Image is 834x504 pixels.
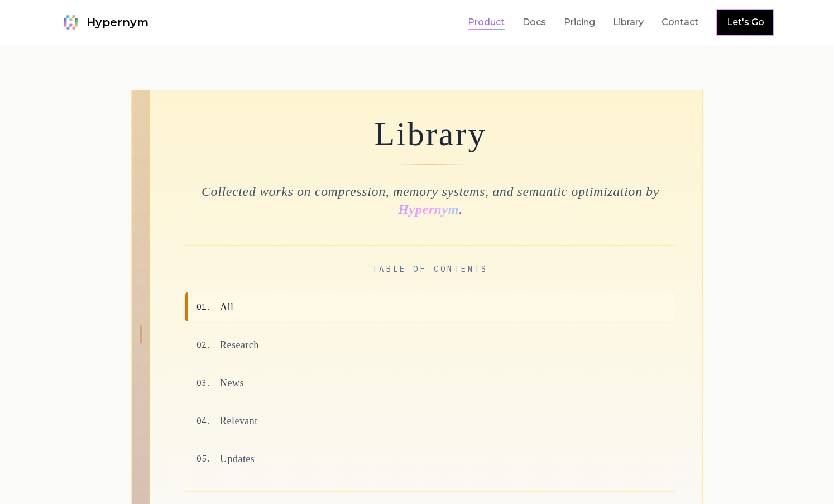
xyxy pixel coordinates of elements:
span: News [220,375,244,391]
span: 02 . [196,339,211,351]
a: Pricing [564,16,595,29]
a: Docs [523,16,546,29]
span: 05 . [196,453,211,464]
span: Updates [220,451,255,467]
h1: Library [185,117,675,151]
button: 05.Updates [185,444,675,473]
a: Library [613,16,644,29]
button: 01.All [185,292,675,321]
a: Product [468,16,505,29]
span: All [220,299,233,315]
span: Relevant [220,413,258,429]
span: 04 . [196,415,211,426]
a: Contact [662,16,698,29]
button: 02.Research [185,330,675,359]
button: 03.News [185,368,675,397]
a: Let's Go [727,16,764,29]
span: Research [220,337,259,353]
a: Hypernym [60,11,148,33]
img: Hypernym Logo [60,11,82,33]
button: 04.Relevant [185,406,675,435]
h2: Table of Contents [185,263,675,275]
div: Hypernym [398,196,459,222]
p: Collected works on compression, memory systems, and semantic optimization by . [185,183,675,218]
span: 01 . [196,301,211,313]
span: 03 . [196,377,211,388]
span: Hypernym [87,15,148,30]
